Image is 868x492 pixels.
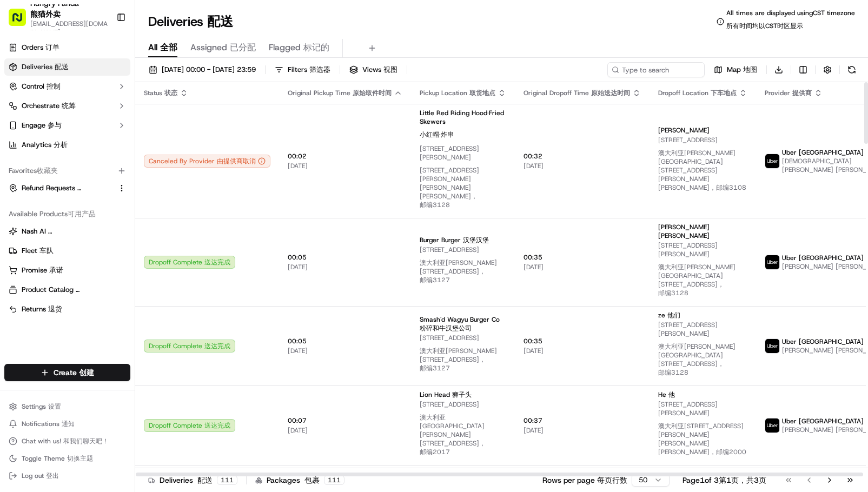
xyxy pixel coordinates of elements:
span: 00:05 [288,337,402,345]
span: [DATE] [524,347,641,355]
span: 提供商 [792,89,812,97]
span: ze [658,311,680,320]
span: Status [144,89,177,97]
span: [STREET_ADDRESS] [420,334,506,377]
button: [DATE] 00:00 - [DATE] 23:59 [144,62,261,77]
span: Knowledge Base [22,242,83,252]
span: 切换主题 [67,454,93,463]
button: Refresh [844,62,859,77]
span: [DATE] [288,162,402,170]
a: Promise 承诺 [9,265,126,275]
button: Map 地图 [709,62,762,77]
span: Engage [22,121,62,130]
span: Returns [22,304,62,314]
span: 配送 [197,475,213,485]
span: 澳大利亚[PERSON_NAME][STREET_ADDRESS]，邮编3127 [420,347,497,373]
span: 标记的 [303,42,329,53]
div: 111 [217,475,237,485]
button: Chat with us! 和我们聊天吧！ [4,434,130,449]
div: Page 1 of 3 [683,475,766,486]
img: 1736555255976-a54dd68f-1ca7-489b-9aae-adbdc363a1c4 [11,103,30,123]
span: [STREET_ADDRESS][PERSON_NAME] [658,400,747,461]
button: Filters 筛选器 [270,62,335,77]
button: Canceled By Provider 由提供商取消 [144,155,270,168]
div: Favorites [4,162,130,179]
button: Create 创建 [4,364,130,381]
span: 00:35 [524,253,641,262]
span: • [90,197,94,205]
span: 原始送达时间 [591,89,630,97]
span: 可用产品 [68,209,96,218]
span: 原始取件时间 [353,89,392,97]
span: 00:37 [524,416,641,425]
span: Orders [22,43,59,52]
span: [DATE] 00:00 - [DATE] 23:59 [162,65,256,75]
div: We're available if you need us! [49,114,149,123]
button: Nash AI 纳什人工智能 [4,223,130,240]
span: 所有时间均以CST时区显示 [726,22,803,30]
span: Assigned [190,41,256,54]
span: 承诺 [49,265,63,275]
span: [STREET_ADDRESS][PERSON_NAME] [658,321,747,381]
span: [EMAIL_ADDRESS][DOMAIN_NAME] [30,19,108,37]
span: 汉堡汉堡 [463,236,489,244]
span: Pickup Location [420,89,495,97]
a: 📗Knowledge Base [6,237,87,257]
span: [PERSON_NAME] [34,197,88,205]
span: [PERSON_NAME] [658,126,710,135]
span: [PERSON_NAME] [658,231,710,240]
span: 已分配 [230,42,256,53]
span: Dropoff Location [658,89,737,97]
span: Log out [22,471,59,480]
a: 💻API Documentation [87,237,178,257]
span: API Documentation [102,242,174,252]
button: Log out 登出 [4,468,130,483]
span: [DATE] [288,263,402,271]
a: Powered byPylon [76,268,131,276]
button: Product Catalog 产品目录 [4,281,130,298]
span: Settings [22,402,61,411]
span: [STREET_ADDRESS] [420,245,506,289]
span: Smash'd Wagyu Burger Co [420,315,506,333]
span: 控制 [47,82,61,91]
h1: Deliveries [148,13,233,30]
button: Toggle Theme 切换主题 [4,451,130,466]
span: Original Dropoff Time [524,89,630,97]
img: uber-new-logo.jpeg [765,339,779,353]
span: 他们 [667,311,680,320]
span: Burger Burger [420,236,489,244]
span: [DATE] [288,426,402,435]
span: 收藏夹 [37,166,58,175]
span: 和我们聊天吧！ [63,437,109,446]
span: Provider [765,89,812,97]
span: All [148,41,177,54]
button: Returns 退货 [4,301,130,318]
span: 订单 [45,43,59,52]
a: Product Catalog 产品目录 [9,285,126,295]
span: Lion Head [420,390,472,399]
button: Control 控制 [4,78,130,95]
span: [STREET_ADDRESS][PERSON_NAME] [658,241,747,302]
a: Fleet 车队 [9,246,126,256]
span: 澳大利亚[PERSON_NAME][GEOGRAPHIC_DATA][STREET_ADDRESS]，邮编3128 [658,263,736,297]
a: Analytics 分析 [4,136,130,154]
input: Got a question? Start typing here... [28,70,195,81]
span: Deliveries [22,62,69,72]
span: [STREET_ADDRESS] [658,136,747,196]
span: 包裹 [304,475,320,485]
span: [PERSON_NAME] [658,223,747,240]
span: 00:32 [524,152,641,161]
div: Deliveries [148,475,237,486]
span: Views [362,65,397,75]
span: 粉碎和牛汉堡公司 [420,324,472,333]
img: 1736555255976-a54dd68f-1ca7-489b-9aae-adbdc363a1c4 [22,197,30,206]
span: [DATE] [524,162,641,170]
span: Fleet [22,246,54,256]
span: 他 [668,390,675,399]
button: Promise 承诺 [4,262,130,279]
span: 每页行数 [597,475,627,485]
a: Returns 退货 [9,304,126,314]
div: 💻 [91,243,100,251]
span: • [36,168,39,176]
button: See all [168,138,197,151]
